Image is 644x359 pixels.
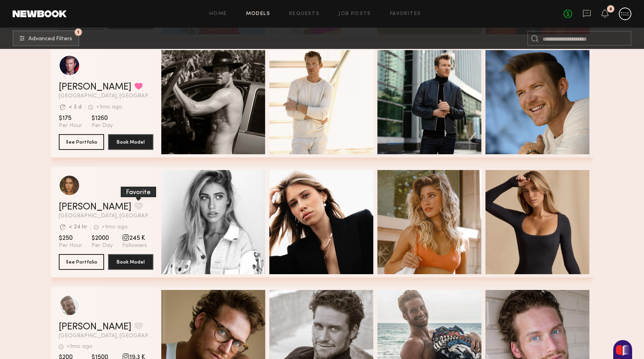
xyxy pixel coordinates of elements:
[108,254,153,270] button: Book Model
[69,224,87,230] div: < 24 hr
[289,11,319,17] a: Requests
[59,134,104,150] button: See Portfolio
[122,242,147,249] span: Followers
[59,254,104,270] button: See Portfolio
[390,11,421,17] a: Favorites
[59,333,153,339] span: [GEOGRAPHIC_DATA], [GEOGRAPHIC_DATA]
[59,242,82,249] span: Per Hour
[59,122,82,129] span: Per Hour
[59,114,82,122] span: $175
[102,224,128,230] div: +1mo ago
[122,234,147,242] span: 245 K
[108,134,153,150] button: Book Model
[91,242,113,249] span: Per Day
[59,322,131,332] a: [PERSON_NAME]
[96,105,122,110] div: +1mo ago
[13,30,79,46] button: 1Advanced Filters
[59,202,131,212] a: [PERSON_NAME]
[246,11,270,17] a: Models
[69,105,82,110] div: < 3 d
[59,213,153,219] span: [GEOGRAPHIC_DATA], [GEOGRAPHIC_DATA]
[67,344,93,350] div: +1mo ago
[59,93,153,99] span: [GEOGRAPHIC_DATA], [GEOGRAPHIC_DATA]
[77,30,79,34] span: 1
[91,114,113,122] span: $1260
[338,11,371,17] a: Job Posts
[59,234,82,242] span: $250
[28,36,72,42] span: Advanced Filters
[209,11,227,17] a: Home
[91,122,113,129] span: Per Day
[91,234,113,242] span: $2000
[609,7,612,11] div: 8
[59,82,131,92] a: [PERSON_NAME]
